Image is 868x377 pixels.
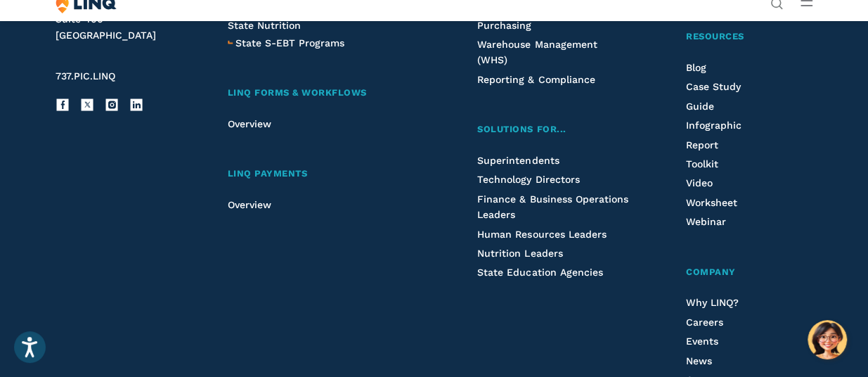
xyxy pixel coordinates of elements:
a: Report [686,139,718,151]
a: State S-EBT Programs [235,35,344,51]
a: Finance & Business Operations Leaders [477,193,628,220]
a: Guide [686,101,714,112]
span: LINQ Forms & Workflows [228,87,367,98]
a: Events [686,336,718,347]
a: State Education Agencies [477,267,602,278]
a: Why LINQ? [686,297,739,308]
a: Toolkit [686,158,718,170]
a: Video [686,177,713,188]
span: State S-EBT Programs [235,37,344,49]
a: Technology Directors [477,174,579,185]
a: Purchasing [477,20,531,31]
a: Facebook [56,98,70,112]
a: Human Resources Leaders [477,229,606,240]
a: News [686,355,712,366]
a: Case Study [686,81,741,92]
a: LINQ Payments [228,167,422,181]
a: Reporting & Compliance [477,74,595,85]
a: Overview [228,199,271,210]
a: Superintendents [477,155,559,166]
a: Overview [228,118,271,129]
span: Resources [686,31,744,41]
a: Infographic [686,120,741,131]
a: LinkedIn [129,98,143,112]
a: Blog [686,62,706,73]
button: Hello, have a question? Let’s chat. [808,320,847,359]
a: LINQ Forms & Workflows [228,86,422,101]
span: LINQ Payments [228,168,308,179]
span: Company [686,267,736,277]
a: Resources [686,30,812,44]
a: Company [686,265,812,280]
a: Webinar [686,216,726,227]
a: Warehouse Management (WHS) [477,39,597,65]
a: Instagram [105,98,119,112]
a: Nutrition Leaders [477,248,562,259]
a: X [80,98,94,112]
span: 737.PIC.LINQ [56,70,115,82]
a: Worksheet [686,197,737,208]
a: Careers [686,317,723,328]
a: State Nutrition [228,20,301,31]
